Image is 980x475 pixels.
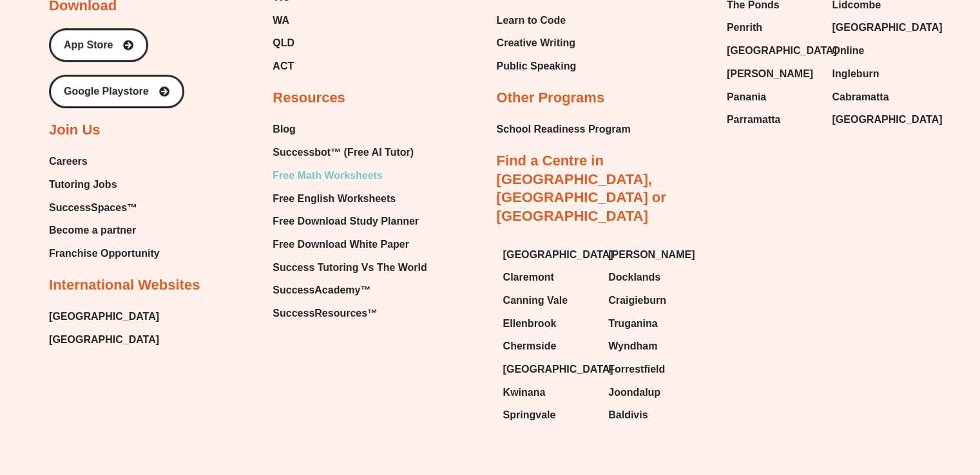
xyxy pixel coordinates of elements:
[273,120,296,139] span: Blog
[49,152,88,171] span: Careers
[49,276,200,295] h2: International Websites
[273,189,427,209] a: Free English Worksheets
[503,383,596,402] a: Kwinana
[273,57,294,76] span: ACT
[727,18,820,37] a: Penrith
[832,110,925,129] a: [GEOGRAPHIC_DATA]
[608,268,701,287] a: Docklands
[49,175,117,194] span: Tutoring Jobs
[503,245,613,265] span: [GEOGRAPHIC_DATA]
[608,383,701,402] a: Joondalup
[503,337,596,356] a: Chermside
[832,18,942,37] span: [GEOGRAPHIC_DATA]
[273,11,289,30] span: WA
[497,33,577,53] a: Creative Writing
[832,88,889,107] span: Cabramatta
[727,88,820,107] a: Panania
[608,245,695,265] span: [PERSON_NAME]
[503,383,546,402] span: Kwinana
[608,360,701,379] a: Forrestfield
[497,11,577,30] a: Learn to Code
[503,360,613,379] span: [GEOGRAPHIC_DATA]
[503,314,596,333] a: Ellenbrook
[49,152,160,171] a: Careers
[49,198,160,218] a: SuccessSpaces™
[832,88,925,107] a: Cabramatta
[727,41,820,61] a: [GEOGRAPHIC_DATA]
[608,245,701,265] a: [PERSON_NAME]
[497,57,577,76] a: Public Speaking
[497,120,631,139] a: School Readiness Program
[64,86,149,97] span: Google Playstore
[273,143,427,162] a: Successbot™ (Free AI Tutor)
[608,405,648,425] span: Baldivis
[49,221,136,240] span: Become a partner
[273,304,427,323] a: SuccessResources™
[273,89,345,107] h2: Resources
[503,314,557,333] span: Ellenbrook
[503,245,596,265] a: [GEOGRAPHIC_DATA]
[497,153,666,224] a: Find a Centre in [GEOGRAPHIC_DATA], [GEOGRAPHIC_DATA] or [GEOGRAPHIC_DATA]
[503,405,596,425] a: Springvale
[608,360,665,379] span: Forrestfield
[727,64,813,84] span: [PERSON_NAME]
[608,268,660,287] span: Docklands
[727,18,762,37] span: Penrith
[273,304,378,323] span: SuccessResources™
[497,33,575,53] span: Creative Writing
[273,189,396,209] span: Free English Worksheets
[49,330,159,349] a: [GEOGRAPHIC_DATA]
[49,221,160,240] a: Become a partner
[503,360,596,379] a: [GEOGRAPHIC_DATA]
[503,291,568,310] span: Canning Vale
[608,405,701,425] a: Baldivis
[273,120,427,139] a: Blog
[608,337,657,356] span: Wyndham
[49,175,160,194] a: Tutoring Jobs
[727,64,820,84] a: [PERSON_NAME]
[273,235,427,254] a: Free Download White Paper
[503,291,596,310] a: Canning Vale
[608,291,701,310] a: Craigieburn
[503,268,596,287] a: Claremont
[727,41,837,61] span: [GEOGRAPHIC_DATA]
[727,110,820,129] a: Parramatta
[273,33,383,53] a: QLD
[832,41,925,61] a: Online
[608,291,666,310] span: Craigieburn
[273,166,382,185] span: Free Math Worksheets
[497,11,566,30] span: Learn to Code
[608,314,657,333] span: Truganina
[608,314,701,333] a: Truganina
[273,33,294,53] span: QLD
[273,143,414,162] span: Successbot™ (Free AI Tutor)
[832,18,925,37] a: [GEOGRAPHIC_DATA]
[273,11,383,30] a: WA
[273,258,427,277] a: Success Tutoring Vs The World
[273,281,427,300] a: SuccessAcademy™
[727,110,781,129] span: Parramatta
[273,57,383,76] a: ACT
[832,64,925,84] a: Ingleburn
[765,330,980,475] iframe: Chat Widget
[832,64,879,84] span: Ingleburn
[503,268,554,287] span: Claremont
[608,383,660,402] span: Joondalup
[49,75,184,108] a: Google Playstore
[64,40,113,50] span: App Store
[503,405,556,425] span: Springvale
[503,337,557,356] span: Chermside
[49,244,160,263] a: Franchise Opportunity
[49,307,159,326] a: [GEOGRAPHIC_DATA]
[273,212,427,231] a: Free Download Study Planner
[273,235,409,254] span: Free Download White Paper
[273,212,419,231] span: Free Download Study Planner
[49,198,137,218] span: SuccessSpaces™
